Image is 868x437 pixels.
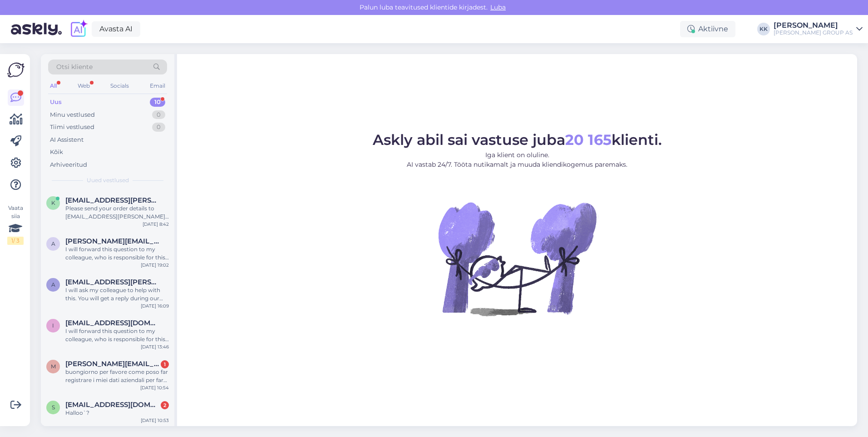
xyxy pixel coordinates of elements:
div: [PERSON_NAME] GROUP AS [774,29,853,36]
img: explore-ai [69,20,88,39]
p: Iga klient on oluline. AI vastab 24/7. Tööta nutikamalt ja muuda kliendikogemus paremaks. [373,150,662,169]
span: antonina.kostina84@gmail.com [65,237,160,245]
span: Alina.lanman@gmail.com [65,278,160,286]
span: Inna8@hotmail.com [65,319,160,327]
span: k [51,199,55,206]
img: No Chat active [435,177,599,340]
div: Email [148,80,167,92]
div: All [48,80,59,92]
span: Askly abil sai vastuse juba klienti. [373,131,662,149]
span: martino.marangi@necserviceboiler.com [65,360,160,368]
span: Uued vestlused [87,176,129,184]
span: kalle.proos@gmail.com [65,196,160,204]
div: [PERSON_NAME] [774,22,853,29]
span: Luba [488,3,508,11]
div: [DATE] 10:54 [140,384,169,391]
div: I will forward this question to my colleague, who is responsible for this. The reply will be here... [65,245,169,262]
div: Aktiivne [680,21,735,37]
div: Web [76,80,92,92]
div: Uus [50,98,62,107]
div: 2 [161,401,169,409]
span: m [51,363,56,370]
div: 1 / 3 [7,237,24,245]
div: [DATE] 8:42 [143,221,169,228]
span: Otsi kliente [56,62,93,72]
span: sdg@sdg.ee [65,401,160,409]
div: Kõik [50,148,63,157]
div: Tiimi vestlused [50,123,94,132]
div: 10 [150,98,165,107]
span: I [52,322,54,329]
div: 0 [152,123,165,132]
div: KK [757,23,770,35]
div: [DATE] 19:02 [141,262,169,268]
div: 0 [152,110,165,119]
div: [DATE] 13:46 [141,343,169,350]
span: a [51,240,55,247]
div: buongiorno per favore come poso far registrare i miei dati aziendali per fare la fattura ? [65,368,169,384]
div: Halloo`? [65,409,169,417]
b: 20 165 [565,131,612,149]
div: Socials [108,80,131,92]
div: AI Assistent [50,135,84,144]
div: [DATE] 16:09 [141,303,169,309]
div: Minu vestlused [50,110,95,119]
div: Vaata siia [7,204,24,245]
div: Please send your order details to [EMAIL_ADDRESS][PERSON_NAME][DOMAIN_NAME] to cancel your order.... [65,204,169,221]
div: I will forward this question to my colleague, who is responsible for this. The reply will be here... [65,327,169,343]
a: Avasta AI [92,21,140,37]
div: 1 [161,360,169,368]
span: s [52,404,55,411]
a: [PERSON_NAME][PERSON_NAME] GROUP AS [774,22,863,36]
div: I will ask my colleague to help with this. You will get a reply during our working hours. [65,286,169,303]
div: [DATE] 10:53 [141,417,169,424]
div: Arhiveeritud [50,160,87,169]
span: A [51,281,55,288]
img: Askly Logo [7,61,25,79]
